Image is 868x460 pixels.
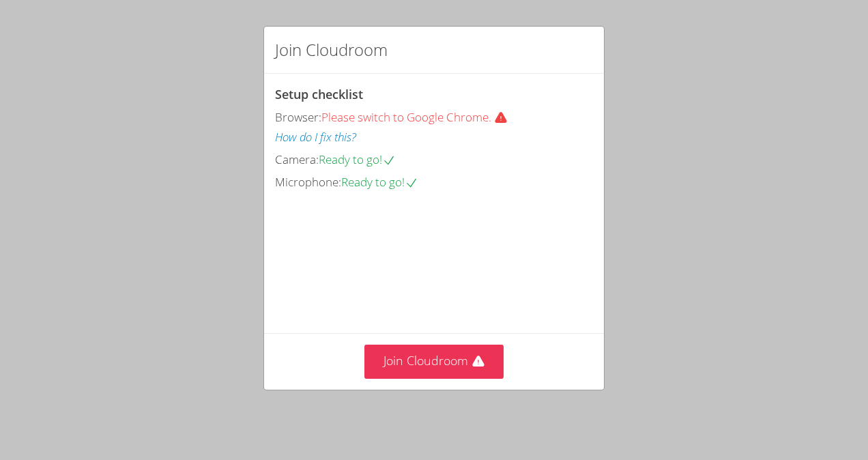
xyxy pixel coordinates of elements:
span: Camera: [275,152,319,167]
h2: Join Cloudroom [275,38,388,62]
button: Join Cloudroom [364,345,504,378]
span: Please switch to Google Chrome. [321,109,513,125]
span: Setup checklist [275,86,363,102]
span: Microphone: [275,174,341,190]
span: Ready to go! [341,174,418,190]
span: Ready to go! [319,152,396,167]
span: Browser: [275,109,321,125]
button: How do I fix this? [275,128,356,147]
